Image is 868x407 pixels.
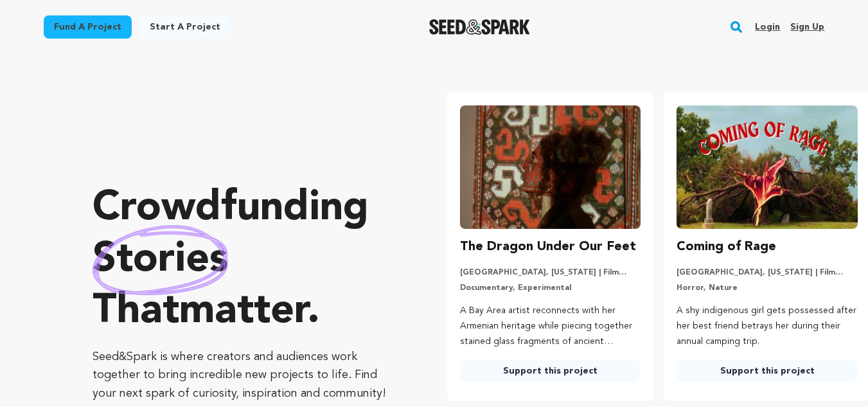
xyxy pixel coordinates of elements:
[677,283,858,293] p: Horror, Nature
[460,303,641,349] p: A Bay Area artist reconnects with her Armenian heritage while piecing together stained glass frag...
[93,348,396,403] p: Seed&Spark is where creators and audiences work together to bring incredible new projects to life...
[677,267,858,278] p: [GEOGRAPHIC_DATA], [US_STATE] | Film Short
[460,105,641,229] img: The Dragon Under Our Feet image
[460,283,641,293] p: Documentary, Experimental
[179,291,307,332] span: matter
[139,15,231,39] a: Start a project
[44,15,132,39] a: Fund a project
[677,359,858,383] a: Support this project
[677,303,858,349] p: A shy indigenous girl gets possessed after her best friend betrays her during their annual campin...
[755,17,780,37] a: Login
[460,237,636,257] h3: The Dragon Under Our Feet
[429,19,530,35] a: Seed&Spark Homepage
[677,105,858,229] img: Coming of Rage image
[790,17,824,37] a: Sign up
[93,183,396,338] p: Crowdfunding that .
[677,237,776,257] h3: Coming of Rage
[429,19,530,35] img: Seed&Spark Logo Dark Mode
[460,267,641,278] p: [GEOGRAPHIC_DATA], [US_STATE] | Film Feature
[460,359,641,383] a: Support this project
[93,225,228,295] img: hand sketched image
